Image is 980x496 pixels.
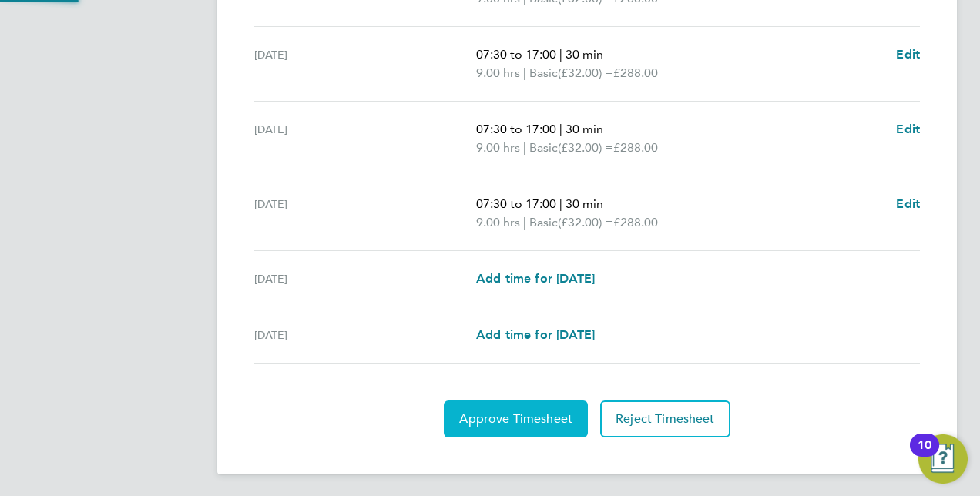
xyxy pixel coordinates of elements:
[600,400,730,437] button: Reject Timesheet
[613,140,658,155] span: £288.00
[566,122,603,136] span: 30 min
[254,45,476,82] div: [DATE]
[254,195,476,232] div: [DATE]
[616,411,715,427] span: Reject Timesheet
[918,434,968,484] button: Open Resource Center, 10 new notifications
[476,122,556,136] span: 07:30 to 17:00
[559,196,562,211] span: |
[254,120,476,157] div: [DATE]
[476,140,520,155] span: 9.00 hrs
[476,327,595,342] span: Add time for [DATE]
[896,47,920,62] span: Edit
[476,65,520,80] span: 9.00 hrs
[476,271,595,286] span: Add time for [DATE]
[559,122,562,136] span: |
[896,120,920,139] a: Edit
[254,270,476,288] div: [DATE]
[566,196,603,211] span: 30 min
[444,400,588,437] button: Approve Timesheet
[476,196,556,211] span: 07:30 to 17:00
[558,215,613,230] span: (£32.00) =
[523,215,526,230] span: |
[476,215,520,230] span: 9.00 hrs
[896,45,920,64] a: Edit
[529,139,558,157] span: Basic
[559,47,562,62] span: |
[558,140,613,155] span: (£32.00) =
[896,122,920,136] span: Edit
[476,47,556,62] span: 07:30 to 17:00
[254,326,476,344] div: [DATE]
[918,445,931,465] div: 10
[613,65,658,80] span: £288.00
[523,65,526,80] span: |
[476,326,595,344] a: Add time for [DATE]
[613,215,658,230] span: £288.00
[523,140,526,155] span: |
[529,213,558,232] span: Basic
[896,195,920,213] a: Edit
[459,411,572,427] span: Approve Timesheet
[529,64,558,82] span: Basic
[896,196,920,211] span: Edit
[566,47,603,62] span: 30 min
[476,270,595,288] a: Add time for [DATE]
[558,65,613,80] span: (£32.00) =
